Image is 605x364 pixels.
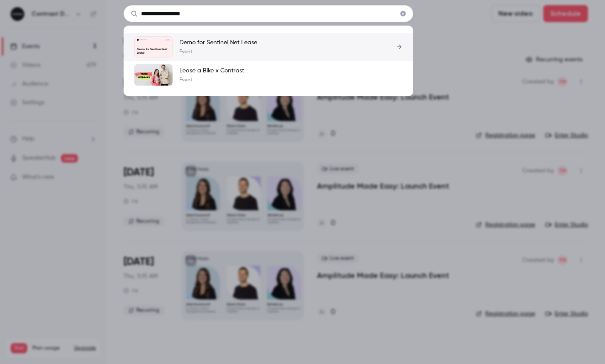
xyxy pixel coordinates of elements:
p: Demo for Sentinel Net Lease [179,38,257,47]
button: Clear [396,7,410,20]
p: Lease a Bike x Contrast [179,66,244,75]
p: Event [179,77,244,83]
span: [DATE] [165,39,170,40]
p: Contrast Demos [139,39,147,40]
p: Demo for Sentinel Net Lease [137,48,170,55]
p: Event [179,49,257,55]
img: Demo for Sentinel Net Lease [137,39,138,40]
img: Lease a Bike x Contrast [134,64,173,86]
